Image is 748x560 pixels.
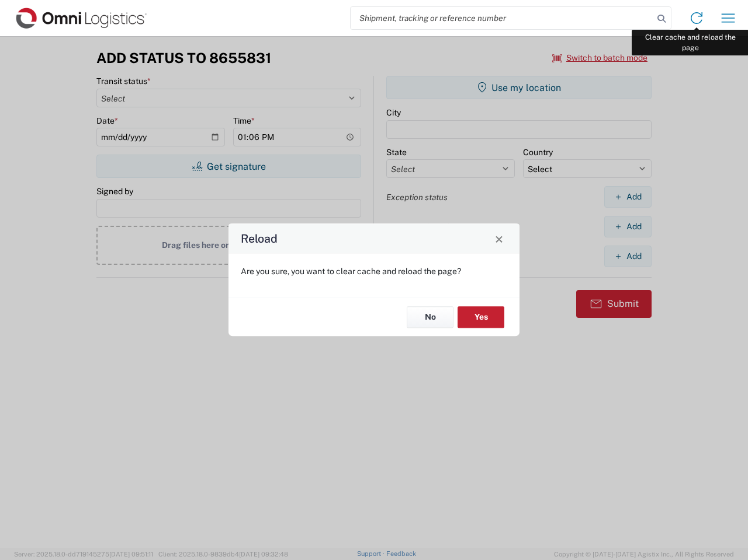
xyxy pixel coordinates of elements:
button: Yes [458,306,504,328]
button: No [407,306,453,328]
input: Shipment, tracking or reference number [351,7,653,29]
h4: Reload [241,230,278,247]
button: Close [491,230,507,247]
p: Are you sure, you want to clear cache and reload the page? [241,266,507,276]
